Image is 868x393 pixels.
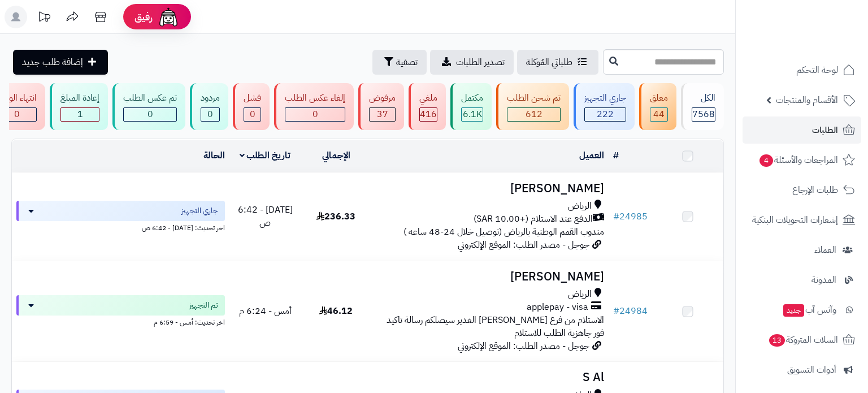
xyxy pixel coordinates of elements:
[597,107,614,121] span: 222
[613,210,648,223] a: #24985
[244,92,261,105] div: فشل
[201,108,219,121] div: 0
[776,92,838,108] span: الأقسام والمنتجات
[461,92,483,105] div: مكتمل
[613,304,648,318] a: #24984
[13,50,108,75] a: إضافة طلب جديد
[796,62,838,78] span: لوحة التحكم
[430,50,514,75] a: تصدير الطلبات
[527,301,588,314] span: applepay - visa
[743,356,861,383] a: أدوات التسويق
[650,92,668,105] div: معلق
[60,92,99,105] div: إعادة المبلغ
[458,339,589,353] span: جوجل - مصدر الطلب: الموقع الإلكتروني
[758,152,838,168] span: المراجعات والأسئلة
[812,122,838,138] span: الطلبات
[568,288,592,301] span: الرياض
[14,107,20,121] span: 0
[285,108,345,121] div: 0
[377,107,388,121] span: 37
[387,313,604,340] span: الاستلام من فرع [PERSON_NAME] الغدير سيصلكم رسالة تاكيد فور جاهزية الطلب للاستلام
[650,108,667,121] div: 44
[319,304,353,318] span: 46.12
[47,83,110,130] a: إعادة المبلغ 1
[238,203,293,230] span: [DATE] - 6:42 ص
[517,50,598,75] a: طلباتي المُوكلة
[376,270,604,283] h3: [PERSON_NAME]
[568,200,592,213] span: الرياض
[743,266,861,293] a: المدونة
[759,154,773,167] span: 4
[743,236,861,264] a: العملاء
[743,57,861,84] a: لوحة التحكم
[285,92,345,105] div: إلغاء عكس الطلب
[579,149,604,162] a: العميل
[692,107,715,121] span: 7568
[420,108,437,121] div: 416
[16,221,225,233] div: اخر تحديث: [DATE] - 6:42 ص
[372,50,427,75] button: تصفية
[494,83,571,130] a: تم شحن الطلب 612
[369,92,396,105] div: مرفوض
[147,107,153,121] span: 0
[743,326,861,353] a: السلات المتروكة13
[396,55,418,69] span: تصفية
[462,108,483,121] div: 6078
[507,108,560,121] div: 612
[403,225,604,239] span: مندوب القمم الوطنية بالرياض (توصيل خلال 24-48 ساعه )
[463,107,482,121] span: 6.1K
[507,92,561,105] div: تم شحن الطلب
[244,108,261,121] div: 0
[376,371,604,384] h3: S Al
[637,83,679,130] a: معلق 44
[769,334,785,347] span: 13
[743,206,861,234] a: إشعارات التحويلات البنكية
[679,83,726,130] a: الكل7568
[77,107,83,121] span: 1
[474,213,593,226] span: الدفع عند الاستلام (+10.00 SAR)
[613,149,619,162] a: #
[313,107,318,121] span: 0
[613,304,619,318] span: #
[110,83,188,130] a: تم عكس الطلب 0
[420,107,437,121] span: 416
[123,92,177,105] div: تم عكس الطلب
[406,83,448,130] a: ملغي 416
[30,6,58,31] a: تحديثات المنصة
[239,304,292,318] span: أمس - 6:24 م
[768,332,838,348] span: السلات المتروكة
[752,212,838,228] span: إشعارات التحويلات البنكية
[653,107,665,121] span: 44
[322,149,350,162] a: الإجمالي
[203,149,225,162] a: الحالة
[526,107,542,121] span: 612
[458,238,589,252] span: جوجل - مصدر الطلب: الموقع الإلكتروني
[61,108,99,121] div: 1
[811,272,836,288] span: المدونة
[22,55,83,69] span: إضافة طلب جديد
[743,146,861,174] a: المراجعات والأسئلة4
[157,6,180,28] img: ai-face.png
[189,300,218,311] span: تم التجهيز
[419,92,437,105] div: ملغي
[231,83,272,130] a: فشل 0
[791,31,857,54] img: logo-2.png
[814,242,836,258] span: العملاء
[181,205,218,217] span: جاري التجهيز
[188,83,231,130] a: مردود 0
[272,83,356,130] a: إلغاء عكس الطلب 0
[585,108,626,121] div: 222
[571,83,637,130] a: جاري التجهيز 222
[782,302,836,318] span: وآتس آب
[743,176,861,204] a: طلبات الإرجاع
[613,210,619,223] span: #
[456,55,505,69] span: تصدير الطلبات
[376,182,604,195] h3: [PERSON_NAME]
[783,304,804,317] span: جديد
[743,296,861,323] a: وآتس آبجديد
[201,92,220,105] div: مردود
[207,107,213,121] span: 0
[743,116,861,144] a: الطلبات
[584,92,626,105] div: جاري التجهيز
[240,149,291,162] a: تاريخ الطلب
